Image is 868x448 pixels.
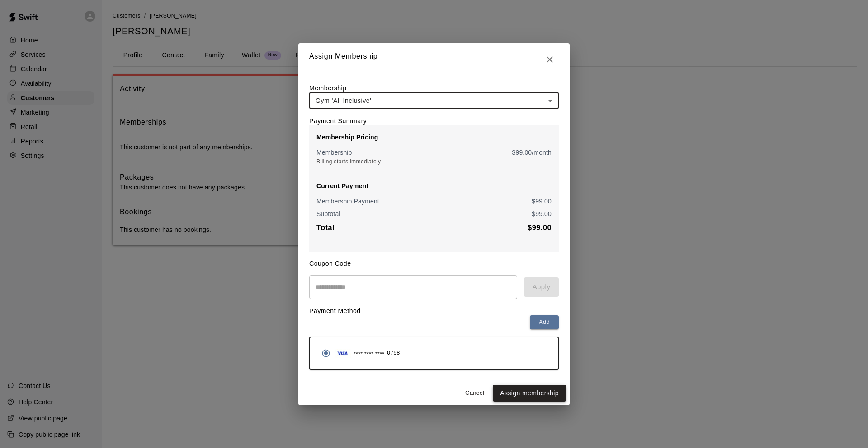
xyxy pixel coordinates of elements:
[316,181,552,190] p: Current Payment
[309,117,367,125] label: Payment Summary
[316,197,379,206] p: Membership Payment
[460,386,489,400] button: Cancel
[532,197,552,206] p: $ 99.00
[387,349,400,358] span: 0758
[335,349,351,358] img: Credit card brand logo
[532,209,552,218] p: $ 99.00
[298,43,570,76] h2: Assign Membership
[493,385,566,402] button: Assign membership
[316,209,340,218] p: Subtotal
[316,224,335,231] b: Total
[309,84,347,92] label: Membership
[316,148,352,157] p: Membership
[316,158,381,165] span: Billing starts immediately
[528,224,552,231] b: $ 99.00
[316,133,552,142] p: Membership Pricing
[530,315,559,329] button: Add
[309,260,351,267] label: Coupon Code
[512,148,552,157] p: $ 99.00 /month
[309,307,361,314] label: Payment Method
[309,92,559,109] div: Gym 'All Inclusive'
[541,51,559,69] button: Close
